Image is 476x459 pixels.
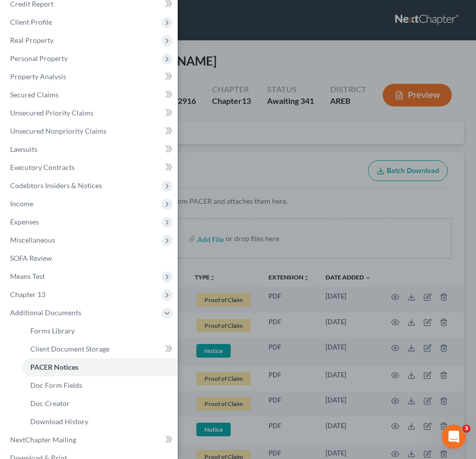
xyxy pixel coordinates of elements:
[10,217,39,226] span: Expenses
[22,376,178,394] a: Doc Form Fields
[2,431,178,449] a: NextChapter Mailing
[22,394,178,413] a: Doc Creator
[22,413,178,431] a: Download History
[10,127,107,135] span: Unsecured Nonpriority Claims
[30,417,88,426] span: Download History
[10,108,93,117] span: Unsecured Priority Claims
[10,36,54,44] span: Real Property
[10,308,81,317] span: Additional Documents
[22,322,178,340] a: Forms Library
[10,18,52,26] span: Client Profile
[10,72,66,81] span: Property Analysis
[10,199,33,208] span: Income
[30,345,110,353] span: Client Document Storage
[2,158,178,177] a: Executory Contracts
[10,90,59,99] span: Secured Claims
[10,435,76,444] span: NextChapter Mailing
[10,236,55,244] span: Miscellaneous
[2,140,178,158] a: Lawsuits
[2,86,178,104] a: Secured Claims
[10,181,102,190] span: Codebtors Insiders & Notices
[10,145,37,153] span: Lawsuits
[10,163,75,171] span: Executory Contracts
[442,425,466,449] iframe: Intercom live chat
[2,249,178,267] a: SOFA Review
[30,381,82,389] span: Doc Form Fields
[22,340,178,358] a: Client Document Storage
[10,254,52,262] span: SOFA Review
[30,363,78,371] span: PACER Notices
[2,104,178,122] a: Unsecured Priority Claims
[462,425,470,433] span: 3
[22,358,178,376] a: PACER Notices
[2,122,178,140] a: Unsecured Nonpriority Claims
[2,68,178,86] a: Property Analysis
[30,326,75,335] span: Forms Library
[30,399,70,408] span: Doc Creator
[10,54,68,63] span: Personal Property
[10,272,45,280] span: Means Test
[10,290,45,299] span: Chapter 13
